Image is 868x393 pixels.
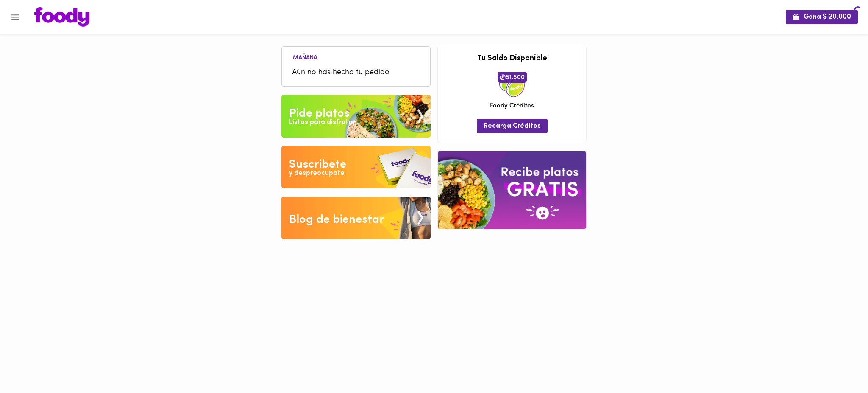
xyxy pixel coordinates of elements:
button: Menu [5,7,26,28]
img: Pide un Platos [281,95,431,138]
div: Suscribete [289,156,346,173]
div: Blog de bienestar [289,211,384,228]
button: Gana $ 20.000 [786,10,858,24]
span: Recarga Créditos [484,122,541,130]
div: Listos para disfrutar [289,118,355,127]
span: Foody Créditos [490,101,534,110]
img: foody-creditos.png [500,74,506,80]
img: Blog de bienestar [281,196,431,239]
img: logo.png [34,7,89,27]
li: Mañana [286,53,324,61]
div: Pide platos [289,105,350,122]
img: Disfruta bajar de peso [281,146,431,188]
img: credits-package.png [499,72,525,97]
span: 51.500 [498,72,527,83]
iframe: Messagebird Livechat Widget [819,344,860,385]
button: Recarga Créditos [477,119,548,133]
span: Aún no has hecho tu pedido [292,67,420,79]
div: y despreocupate [289,168,345,178]
span: Gana $ 20.000 [793,13,851,21]
img: referral-banner.png [438,151,586,229]
h3: Tu Saldo Disponible [444,55,580,63]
